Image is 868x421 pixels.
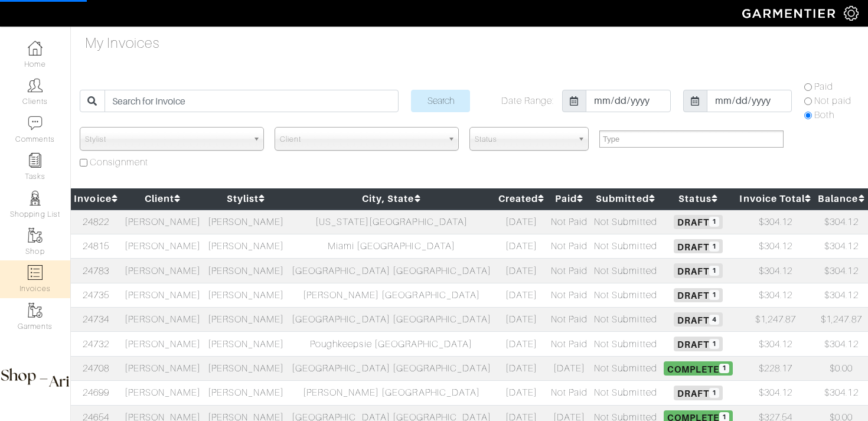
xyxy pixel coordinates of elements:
[674,337,723,351] span: Draft
[674,312,723,327] span: Draft
[83,314,109,325] a: 24734
[591,210,661,234] td: Not Submitted
[664,361,733,376] span: Complete
[495,283,548,307] td: [DATE]
[548,259,591,283] td: Not Paid
[591,283,661,307] td: Not Submitted
[719,364,729,374] span: 1
[288,283,495,307] td: [PERSON_NAME] [GEOGRAPHIC_DATA]
[280,128,443,151] span: Client
[28,153,43,168] img: reminder-icon-8004d30b9f0a5d33ae49ab947aed9ed385cf756f9e5892f1edd6e32f2345188e.png
[83,363,109,374] a: 24708
[495,308,548,332] td: [DATE]
[591,234,661,258] td: Not Submitted
[121,308,204,332] td: [PERSON_NAME]
[814,80,833,94] label: Paid
[495,332,548,356] td: [DATE]
[495,234,548,258] td: [DATE]
[709,339,719,349] span: 1
[145,193,181,204] a: Client
[28,41,43,56] img: dashboard-icon-dbcd8f5a0b271acd01030246c82b418ddd0df26cd7fceb0bd07c9910d44c42f6.png
[288,308,495,332] td: [GEOGRAPHIC_DATA] [GEOGRAPHIC_DATA]
[495,356,548,380] td: [DATE]
[814,94,851,108] label: Not paid
[204,381,288,405] td: [PERSON_NAME]
[83,266,109,276] a: 24783
[121,332,204,356] td: [PERSON_NAME]
[674,263,723,278] span: Draft
[28,78,43,93] img: clients-icon-6bae9207a08558b7cb47a8932f037763ab4055f8c8b6bfacd5dc20c3e0201464.png
[674,215,723,229] span: Draft
[709,266,719,276] span: 1
[548,210,591,234] td: Not Paid
[227,193,265,204] a: Stylist
[83,387,109,398] a: 24699
[736,308,815,332] td: $1,247.87
[121,381,204,405] td: [PERSON_NAME]
[591,356,661,380] td: Not Submitted
[288,356,495,380] td: [GEOGRAPHIC_DATA] [GEOGRAPHIC_DATA]
[121,356,204,380] td: [PERSON_NAME]
[83,241,109,252] a: 24815
[288,234,495,258] td: Miami [GEOGRAPHIC_DATA]
[85,128,248,151] span: Stylist
[815,356,868,380] td: $0.00
[90,155,149,169] label: Consignment
[815,283,868,307] td: $304.12
[548,381,591,405] td: Not Paid
[815,381,868,405] td: $304.12
[844,6,859,21] img: gear-icon-white-bd11855cb880d31180b6d7d6211b90ccbf57a29d726f0c71d8c61bd08dd39cc2.png
[709,315,719,325] span: 4
[591,259,661,283] td: Not Submitted
[555,193,583,204] a: Paid
[678,193,717,204] a: Status
[204,259,288,283] td: [PERSON_NAME]
[362,193,421,204] a: City, State
[204,332,288,356] td: [PERSON_NAME]
[736,3,844,24] img: garmentier-logo-header-white-b43fb05a5012e4ada735d5af1a66efaba907eab6374d6393d1fbf88cb4ef424d.png
[498,193,544,204] a: Created
[204,210,288,234] td: [PERSON_NAME]
[74,193,118,204] a: Invoice
[736,381,815,405] td: $304.12
[814,108,834,122] label: Both
[121,259,204,283] td: [PERSON_NAME]
[736,356,815,380] td: $228.17
[591,381,661,405] td: Not Submitted
[736,259,815,283] td: $304.12
[83,217,109,227] a: 24822
[709,388,719,398] span: 1
[495,381,548,405] td: [DATE]
[815,234,868,258] td: $304.12
[709,217,719,227] span: 1
[288,259,495,283] td: [GEOGRAPHIC_DATA] [GEOGRAPHIC_DATA]
[815,332,868,356] td: $304.12
[83,290,109,301] a: 24735
[591,332,661,356] td: Not Submitted
[709,290,719,300] span: 1
[591,308,661,332] td: Not Submitted
[28,303,43,318] img: garments-icon-b7da505a4dc4fd61783c78ac3ca0ef83fa9d6f193b1c9dc38574b1d14d53ca28.png
[121,234,204,258] td: [PERSON_NAME]
[28,265,43,280] img: orders-icon-0abe47150d42831381b5fb84f609e132dff9fe21cb692f30cb5eec754e2cba89.png
[548,308,591,332] td: Not Paid
[739,193,811,204] a: Invoice Total
[495,259,548,283] td: [DATE]
[736,332,815,356] td: $304.12
[815,259,868,283] td: $304.12
[674,288,723,302] span: Draft
[475,128,573,151] span: Status
[501,94,554,108] label: Date Range:
[709,241,719,252] span: 1
[204,234,288,258] td: [PERSON_NAME]
[204,308,288,332] td: [PERSON_NAME]
[83,339,109,350] a: 24732
[411,90,470,112] input: Search
[736,234,815,258] td: $304.12
[85,35,160,52] h4: My Invoices
[288,381,495,405] td: [PERSON_NAME] [GEOGRAPHIC_DATA]
[674,239,723,253] span: Draft
[548,283,591,307] td: Not Paid
[288,332,495,356] td: Poughkeepsie [GEOGRAPHIC_DATA]
[28,228,43,243] img: garments-icon-b7da505a4dc4fd61783c78ac3ca0ef83fa9d6f193b1c9dc38574b1d14d53ca28.png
